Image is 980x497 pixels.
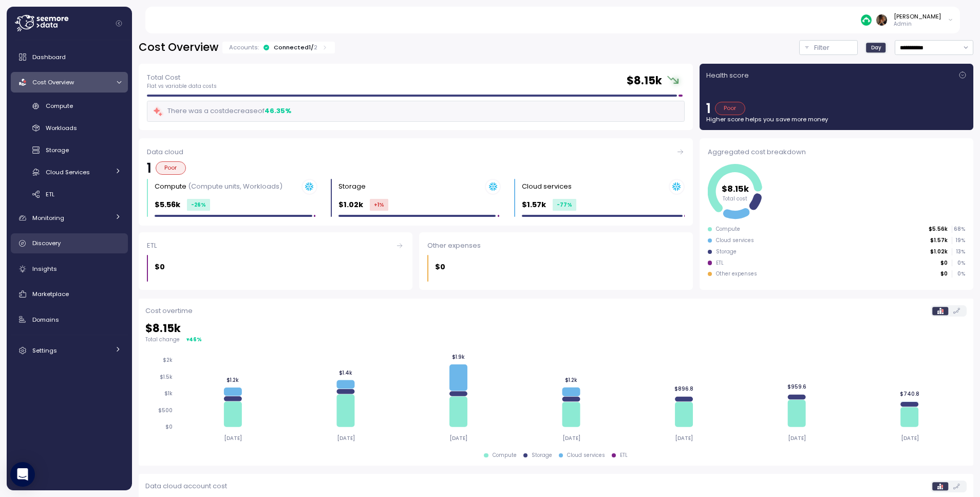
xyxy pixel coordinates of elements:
[147,83,217,90] p: Flat vs variable data costs
[139,40,218,55] h2: Cost Overview
[155,181,282,192] div: Compute
[274,43,317,51] div: Connected 1 /
[427,241,685,251] div: Other expenses
[112,20,125,27] button: Collapse navigation
[788,435,806,441] tspan: [DATE]
[522,181,572,192] div: Cloud services
[894,21,941,28] p: Admin
[876,14,887,25] img: ACg8ocLFKfaHXE38z_35D9oG4qLrdLeB_OJFy4BOGq8JL8YSOowJeg=s96-c
[952,270,965,278] p: 0 %
[11,120,128,137] a: Workloads
[163,357,173,364] tspan: $2k
[620,452,628,459] div: ETL
[46,190,54,198] span: ETL
[562,435,580,441] tspan: [DATE]
[10,462,35,487] div: Open Intercom Messenger
[338,199,363,211] p: $1.02k
[222,42,335,53] div: Accounts:Connected1/2
[706,70,749,81] p: Health score
[139,138,693,225] a: Data cloud1PoorCompute (Compute units, Workloads)$5.56k-26%Storage $1.02k+1%Cloud services $1.57k...
[32,53,66,61] span: Dashboard
[716,270,757,278] div: Other expenses
[314,43,317,51] p: 2
[147,147,685,157] div: Data cloud
[11,72,128,93] a: Cost Overview
[715,102,745,115] div: Poor
[147,161,152,175] p: 1
[338,181,366,192] div: Storage
[11,259,128,279] a: Insights
[940,260,948,267] p: $0
[46,124,77,132] span: Workloads
[147,72,217,83] p: Total Cost
[675,435,693,441] tspan: [DATE]
[452,354,465,360] tspan: $1.9k
[32,316,59,324] span: Domains
[11,186,128,203] a: ETL
[952,226,965,233] p: 68 %
[708,147,965,157] div: Aggregated cost breakdown
[706,115,967,123] p: Higher score helps you save more money
[11,309,128,330] a: Domains
[814,43,830,53] p: Filter
[156,161,186,175] div: Poor
[716,237,754,244] div: Cloud services
[565,377,577,383] tspan: $1.2k
[952,260,965,267] p: 0 %
[139,232,412,290] a: ETL$0
[370,199,388,211] div: +1 %
[145,321,967,336] h2: $ 8.15k
[930,237,948,244] p: $1.57k
[493,452,517,459] div: Compute
[32,265,57,273] span: Insights
[722,182,749,194] tspan: $8.15k
[871,44,881,51] span: Day
[11,142,128,159] a: Storage
[160,374,173,380] tspan: $1.5k
[532,452,552,459] div: Storage
[723,195,747,202] tspan: Total cost
[145,336,180,343] p: Total change
[339,370,352,376] tspan: $1.4k
[11,233,128,254] a: Discovery
[567,452,605,459] div: Cloud services
[32,239,61,247] span: Discovery
[147,241,404,251] div: ETL
[522,199,546,211] p: $1.57k
[11,98,128,115] a: Compute
[952,237,965,244] p: 19 %
[11,163,128,180] a: Cloud Services
[899,391,919,398] tspan: $740.8
[940,270,948,278] p: $0
[32,290,69,298] span: Marketplace
[337,435,355,441] tspan: [DATE]
[11,340,128,361] a: Settings
[706,102,711,115] p: 1
[32,78,74,86] span: Cost Overview
[227,377,239,383] tspan: $1.2k
[716,260,724,267] div: ETL
[265,106,291,116] div: 46.35 %
[799,40,858,55] button: Filter
[32,214,64,222] span: Monitoring
[553,199,576,211] div: -77 %
[155,199,180,211] p: $5.56k
[145,306,193,316] p: Cost overtime
[224,435,242,441] tspan: [DATE]
[787,383,806,390] tspan: $959.6
[952,248,965,255] p: 13 %
[674,385,693,392] tspan: $896.8
[32,346,57,355] span: Settings
[46,168,90,176] span: Cloud Services
[861,14,872,25] img: 687cba7b7af778e9efcde14e.PNG
[46,102,73,110] span: Compute
[145,481,227,491] p: Data cloud account cost
[716,248,737,255] div: Storage
[716,226,740,233] div: Compute
[186,336,202,343] div: ▾
[930,248,948,255] p: $1.02k
[435,261,445,273] p: $0
[189,336,202,343] div: 46 %
[188,181,282,191] p: (Compute units, Workloads)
